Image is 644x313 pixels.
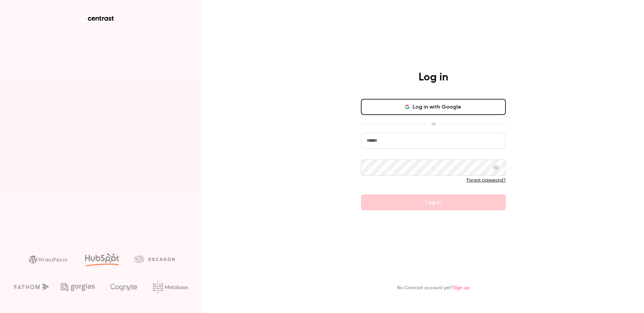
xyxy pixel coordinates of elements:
[453,286,470,290] a: Sign up
[428,120,439,127] span: or
[361,99,506,115] button: Log in with Google
[419,71,448,84] h4: Log in
[467,178,506,183] a: Forgot password?
[135,255,175,263] img: decagon
[397,285,470,292] p: No Contrast account yet?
